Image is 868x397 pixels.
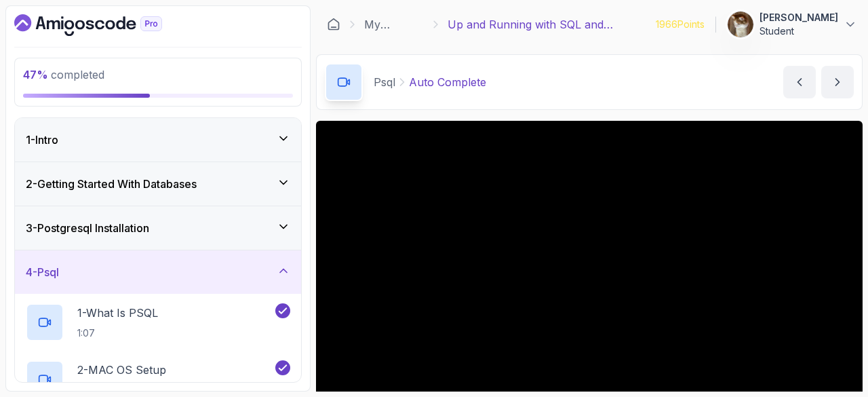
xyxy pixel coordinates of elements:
button: 2-Getting Started With Databases [15,162,301,206]
a: Dashboard [327,18,340,31]
span: completed [23,68,104,81]
p: Up and Running with SQL and Databases [448,16,650,33]
a: My Courses [364,16,424,33]
h3: 1 - Intro [26,132,58,148]
h3: 3 - Postgresql Installation [26,220,149,236]
a: Dashboard [14,14,193,36]
button: 4-Psql [15,250,301,294]
button: user profile image[PERSON_NAME]Student [727,11,857,38]
p: Auto Complete [409,74,486,90]
button: 1-Intro [15,118,301,162]
button: 3-Postgresql Installation [15,206,301,250]
p: [PERSON_NAME] [759,11,838,24]
button: previous content [783,66,816,98]
button: next content [821,66,854,98]
h3: 4 - Psql [26,264,59,280]
p: 1966 Points [656,18,705,31]
img: user profile image [728,12,753,37]
button: 1-What Is PSQL1:07 [26,303,290,341]
p: 2 - MAC OS Setup [77,362,166,378]
p: 1 - What Is PSQL [77,305,158,321]
span: 47 % [23,68,48,81]
p: Student [759,24,838,38]
p: Psql [374,74,395,90]
h3: 2 - Getting Started With Databases [26,176,197,192]
p: 1:07 [77,326,158,340]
